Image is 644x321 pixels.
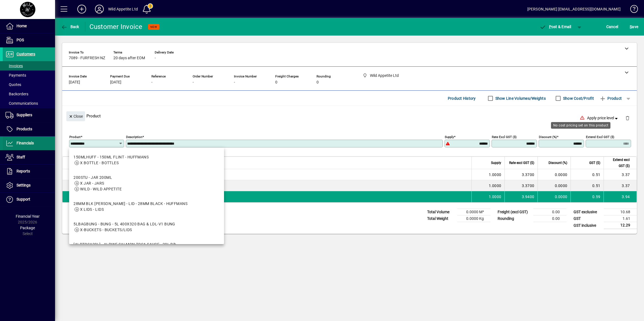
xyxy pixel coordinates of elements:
span: - [193,80,194,85]
button: Save [628,22,640,32]
span: Financials [17,141,34,145]
a: Reports [3,164,55,178]
span: 20 days after EOM [113,56,145,60]
span: 1.0000 [489,194,501,199]
div: 200STU - JAR 200ML [73,175,122,180]
span: WILD - WILD APPETITE [80,187,122,191]
td: 0.0000 [537,191,571,202]
button: Delete [621,111,634,125]
span: Quotes [6,82,21,87]
span: Cancel [606,22,618,31]
button: Product History [446,93,478,103]
mat-label: Product [69,135,81,139]
a: Home [3,19,55,33]
a: Invoices [3,61,55,71]
div: Customer Invoice [89,22,143,31]
span: 7089 - FURFRESH NZ [69,56,105,60]
span: Discount (%) [549,160,567,166]
div: Product [62,106,637,126]
span: Products [17,127,32,131]
div: 150MLHUFF - 150ML FLINT - HUFFMANS [73,154,149,160]
td: Total Weight [424,215,457,222]
span: Payments [6,73,26,77]
button: Cancel [605,22,620,32]
td: Rounding [495,215,533,222]
span: ost & Email [539,25,571,29]
span: 0 [316,80,319,85]
a: Products [3,122,55,136]
td: 0.59 [571,191,604,202]
a: Support [3,193,55,206]
span: POS [17,38,24,42]
app-page-header-button: Delete [621,115,634,120]
td: GST exclusive [571,209,604,215]
span: Rate excl GST ($) [509,160,534,166]
button: Post & Email [537,22,574,32]
mat-label: Extend excl GST ($) [586,135,614,139]
mat-label: Description [126,135,142,139]
button: Apply price level [585,113,621,123]
td: 0.00 [533,209,566,215]
span: - [155,56,156,60]
mat-option: 28MM BLK HUFF - LID - 28MM BLACK - HUFFMANS [69,196,224,217]
div: 28MM BLK [PERSON_NAME] - LID - 28MM BLACK - HUFFMANS [73,201,187,207]
div: [PERSON_NAME] [EMAIL_ADDRESS][DOMAIN_NAME] [527,5,621,14]
a: POS [3,33,55,47]
td: 10.68 [604,209,637,215]
div: [ALPTOSA20L] - ALPINE SALMON TOSA SAUCE - 20L Bib [73,242,176,247]
span: NEW [150,25,157,29]
td: 0.0000 [537,180,571,191]
td: 0.00 [533,215,566,222]
span: Product History [448,94,476,103]
td: 3.94 [604,191,637,202]
span: Staff [17,155,25,159]
button: Add [73,4,91,14]
span: X JAR - JARS [80,181,104,185]
span: P [549,25,552,29]
span: Invoices [6,64,23,68]
button: Close [66,111,85,121]
td: GST [571,215,604,222]
td: 0.0000 [537,169,571,180]
span: Settings [17,183,31,187]
span: Communications [6,101,38,106]
span: - [151,80,152,85]
span: Extend excl GST ($) [607,157,630,169]
td: 12.29 [604,222,637,229]
a: Suppliers [3,108,55,122]
span: Reports [17,169,30,173]
button: Product [597,93,624,103]
span: 0 [275,80,277,85]
mat-option: 150MLHUFF - 150ML FLINT - HUFFMANS [69,150,224,170]
a: Quotes [3,80,55,89]
td: 0.0000 Kg [457,215,490,222]
span: Product [599,94,622,103]
span: Financial Year [16,214,40,219]
a: Payments [3,71,55,80]
a: Backorders [3,89,55,99]
span: Backorders [6,92,28,96]
span: - [234,80,235,85]
span: Package [20,226,35,230]
a: Communications [3,99,55,108]
td: 0.51 [571,169,604,180]
div: 3.9400 [508,194,534,199]
div: 5LBAGBUNG - BUNG - 5L 400X320 BAG & LDL-V1 BUNG [73,221,175,227]
a: Financials [3,136,55,150]
mat-option: [ALPTOSA20L] - ALPINE SALMON TOSA SAUCE - 20L Bib [69,237,224,258]
span: Back [61,25,79,29]
app-page-header-button: Close [65,114,86,118]
div: Wild Appetite Ltd [108,5,138,14]
mat-option: 5LBAGBUNG - BUNG - 5L 400X320 BAG & LDL-V1 BUNG [69,217,224,237]
span: Supply [491,160,501,166]
td: Freight (excl GST) [495,209,533,215]
mat-option: 200STU - JAR 200ML [69,170,224,196]
td: 1.61 [604,215,637,222]
span: [DATE] [110,80,121,85]
td: GST inclusive [571,222,604,229]
td: 0.51 [571,180,604,191]
span: S [630,25,632,29]
td: 3.37 [604,169,637,180]
td: 3.37 [604,180,637,191]
td: 0.0000 M³ [457,209,490,215]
